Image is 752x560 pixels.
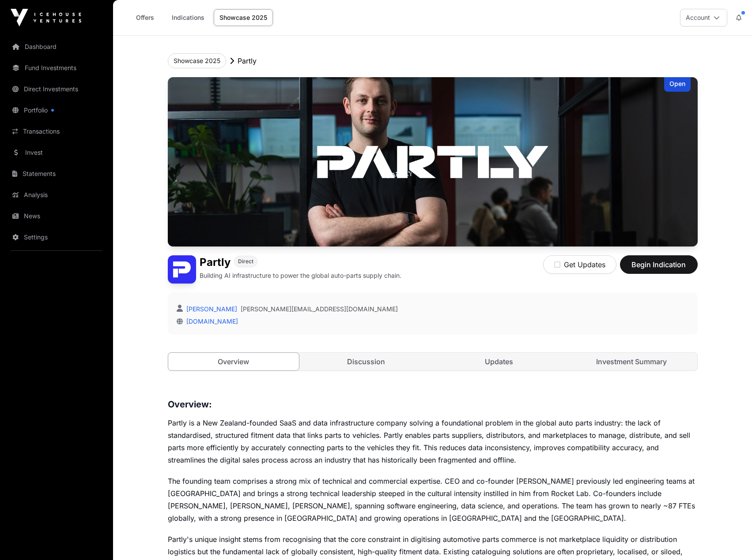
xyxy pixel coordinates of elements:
nav: Tabs [168,353,697,370]
a: Updates [434,353,565,370]
a: Investment Summary [566,353,697,370]
a: Dashboard [7,37,106,56]
button: Begin Indication [620,255,698,274]
a: Transactions [7,122,106,141]
a: Settings [7,228,106,247]
a: Portfolio [7,101,106,120]
button: Showcase 2025 [168,53,226,68]
div: Open [664,77,691,92]
a: Indications [166,9,210,26]
h1: Partly [200,255,231,269]
a: Overview [168,352,300,371]
p: Partly is a New Zealand-founded SaaS and data infrastructure company solving a foundational probl... [168,417,698,466]
img: Icehouse Ventures Logo [11,9,81,26]
button: Get Updates [543,255,616,274]
a: [PERSON_NAME][EMAIL_ADDRESS][DOMAIN_NAME] [241,305,398,314]
a: Direct Investments [7,79,106,99]
a: News [7,206,106,226]
h3: Overview: [168,397,698,411]
a: [PERSON_NAME] [185,305,237,313]
a: Begin Indication [620,264,698,273]
p: The founding team comprises a strong mix of technical and commercial expertise. CEO and co-founde... [168,475,698,524]
a: Analysis [7,185,106,205]
a: Fund Investments [7,58,106,78]
a: Showcase 2025 [214,9,273,26]
a: [DOMAIN_NAME] [183,317,238,325]
a: Offers [127,9,162,26]
span: Begin Indication [631,259,687,270]
span: Direct [238,258,253,265]
p: Building AI infrastructure to power the global auto-parts supply chain. [200,271,401,280]
a: Discussion [301,353,432,370]
button: Account [680,9,727,26]
a: Statements [7,164,106,183]
img: Partly [168,77,698,246]
img: Partly [168,255,196,284]
p: Partly [238,56,257,66]
a: Invest [7,143,106,162]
